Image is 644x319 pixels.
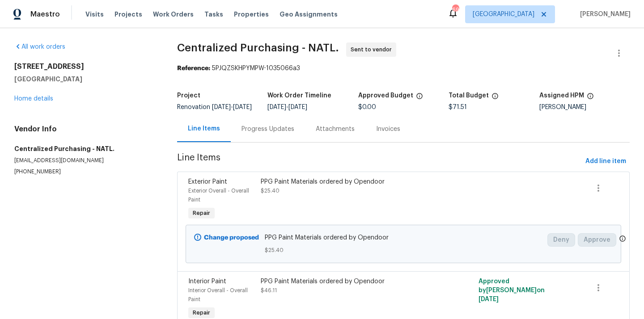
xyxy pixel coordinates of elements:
[14,75,156,84] h5: [GEOGRAPHIC_DATA]
[177,65,210,71] b: Reference:
[582,153,630,170] button: Add line item
[188,124,220,133] div: Line Items
[153,10,194,19] span: Work Orders
[177,104,252,110] span: Renovation
[188,188,249,202] span: Exterior Overall - Overall Paint
[241,125,294,134] div: Progress Updates
[14,96,53,102] a: Home details
[188,278,226,285] span: Interior Paint
[265,246,542,255] span: $25.40
[587,92,594,104] span: The hpm assigned to this work order.
[234,10,269,19] span: Properties
[416,92,423,104] span: The total cost of line items that have been approved by both Opendoor and the Trade Partner. This...
[85,10,104,19] span: Visits
[358,92,413,99] h5: Approved Budget
[212,104,231,110] span: [DATE]
[576,10,631,19] span: [PERSON_NAME]
[14,62,156,71] h2: [STREET_ADDRESS]
[316,125,355,134] div: Attachments
[358,104,376,110] span: $0.00
[491,92,499,104] span: The total cost of line items that have been proposed by Opendoor. This sum includes line items th...
[267,92,331,99] h5: Work Order Timeline
[261,288,277,293] span: $46.11
[189,308,214,317] span: Repair
[479,278,545,302] span: Approved by [PERSON_NAME] on
[177,92,200,99] h5: Project
[449,92,489,99] h5: Total Budget
[188,288,248,302] span: Interior Overall - Overall Paint
[288,104,307,110] span: [DATE]
[449,104,467,110] span: $71.51
[177,42,339,53] span: Centralized Purchasing - NATL.
[14,157,156,164] p: [EMAIL_ADDRESS][DOMAIN_NAME]
[479,296,499,302] span: [DATE]
[376,125,400,134] div: Invoices
[267,104,286,110] span: [DATE]
[233,104,252,110] span: [DATE]
[261,277,437,286] div: PPG Paint Materials ordered by Opendoor
[14,125,156,134] h4: Vendor Info
[539,92,584,99] h5: Assigned HPM
[14,168,156,176] p: [PHONE_NUMBER]
[261,177,437,186] div: PPG Paint Materials ordered by Opendoor
[177,153,582,170] span: Line Items
[267,104,307,110] span: -
[578,233,616,247] button: Approve
[114,10,142,19] span: Projects
[212,104,252,110] span: -
[351,45,395,54] span: Sent to vendor
[473,10,534,19] span: [GEOGRAPHIC_DATA]
[265,233,542,242] span: PPG Paint Materials ordered by Opendoor
[280,10,338,19] span: Geo Assignments
[547,233,575,247] button: Deny
[585,156,626,167] span: Add line item
[261,188,280,193] span: $25.40
[539,104,630,110] div: [PERSON_NAME]
[189,209,214,218] span: Repair
[452,5,458,14] div: 69
[177,64,630,73] div: 5PJQZSKHPYMPW-1035066a3
[204,235,259,241] b: Change proposed
[204,11,223,17] span: Tasks
[188,179,227,185] span: Exterior Paint
[14,44,65,50] a: All work orders
[14,144,156,153] h5: Centralized Purchasing - NATL.
[619,235,626,244] span: Only a market manager or an area construction manager can approve
[30,10,60,19] span: Maestro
